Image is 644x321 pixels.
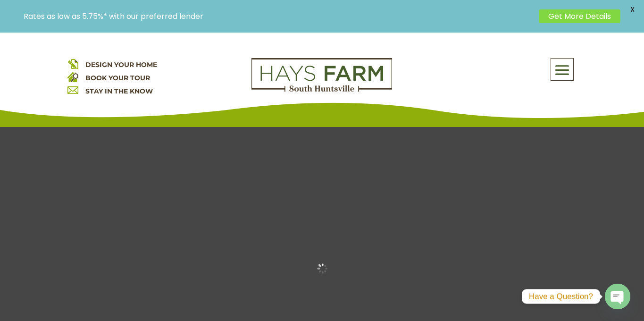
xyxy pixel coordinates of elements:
a: DESIGN YOUR HOME [85,60,157,69]
img: book your home tour [67,71,78,82]
a: STAY IN THE KNOW [85,87,153,95]
a: Get More Details [539,9,620,23]
img: Logo [251,58,392,92]
span: X [625,2,639,17]
p: Rates as low as 5.75%* with our preferred lender [24,12,534,21]
a: hays farm homes huntsville development [251,85,392,94]
img: design your home [67,58,78,69]
a: BOOK YOUR TOUR [85,74,150,82]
